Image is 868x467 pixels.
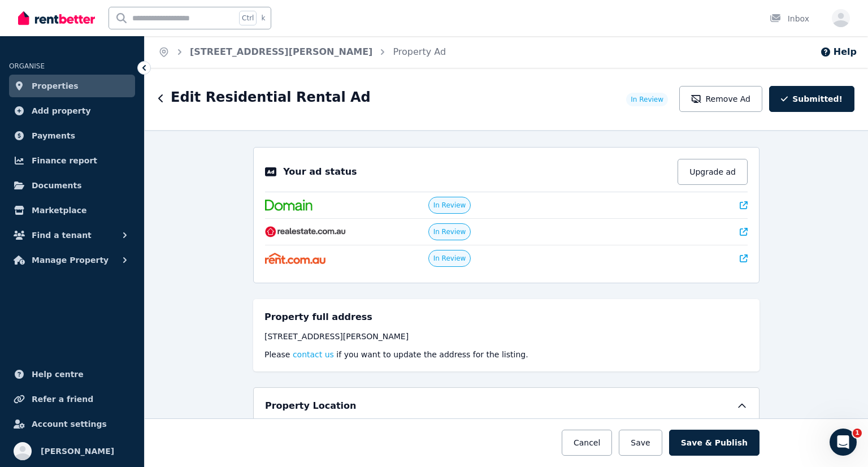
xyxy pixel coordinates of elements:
div: Inbox [770,13,809,24]
button: Cancel [562,430,612,456]
img: Domain.com.au [265,200,313,211]
a: Account settings [9,413,135,435]
span: Add property [32,104,91,118]
h5: Property full address [264,310,372,324]
button: Remove Ad [679,86,762,112]
span: Documents [32,179,82,192]
a: Finance report [9,149,135,172]
span: Manage Property [32,253,108,267]
p: Your ad status [283,165,357,179]
h1: Edit Residential Rental Ad [171,88,371,106]
img: RealEstate.com.au [265,226,346,237]
span: Help centre [32,367,84,381]
p: Please if you want to update the address for the listing. [264,349,748,360]
a: Documents [9,174,135,197]
img: Rent.com.au [265,253,325,264]
span: In Review [433,254,466,263]
a: Add property [9,100,135,122]
span: In Review [631,95,663,104]
nav: Breadcrumb [145,36,459,68]
span: Ctrl [239,11,257,25]
img: RentBetter [18,10,95,27]
span: Find a tenant [32,228,92,242]
span: Finance report [32,154,97,167]
span: In Review [433,201,466,210]
a: Marketplace [9,199,135,222]
span: k [261,14,265,23]
button: Save [619,430,662,456]
span: Marketplace [32,204,86,217]
span: ORGANISE [9,62,45,70]
span: Properties [32,79,79,93]
iframe: Intercom live chat [830,429,857,456]
button: Submitted! [769,86,854,112]
span: In Review [433,227,466,236]
a: Help centre [9,363,135,386]
a: Property Ad [393,46,446,57]
span: 1 [853,429,862,438]
a: Payments [9,124,135,147]
span: Account settings [32,417,107,431]
a: Refer a friend [9,388,135,410]
button: Help [820,45,857,59]
span: Payments [32,129,75,142]
a: [STREET_ADDRESS][PERSON_NAME] [190,46,372,57]
a: Properties [9,75,135,97]
button: contact us [293,349,334,360]
button: Upgrade ad [678,159,748,185]
h5: Property Location [265,399,356,413]
span: Refer a friend [32,392,93,406]
div: [STREET_ADDRESS][PERSON_NAME] [264,331,748,342]
button: Save & Publish [669,430,759,456]
button: Manage Property [9,249,135,271]
span: [PERSON_NAME] [41,444,114,458]
button: Find a tenant [9,224,135,247]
